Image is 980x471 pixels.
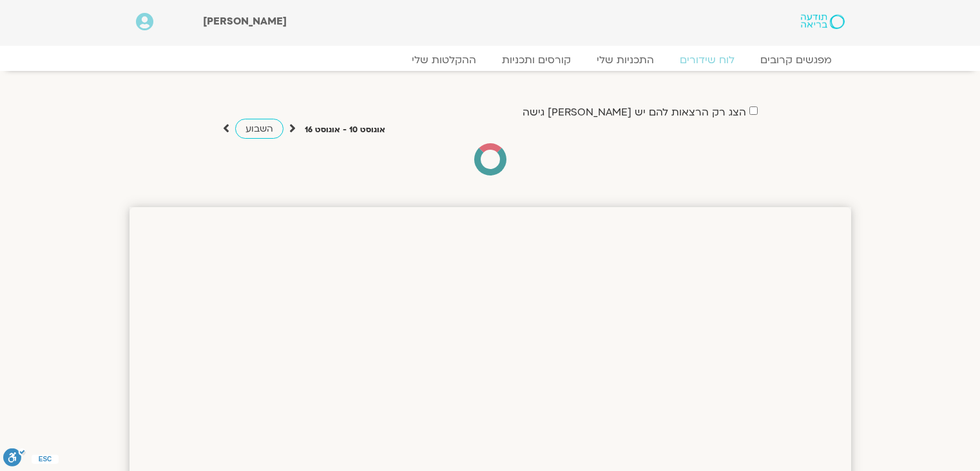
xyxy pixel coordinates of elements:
span: השבוע [245,123,273,135]
label: הצג רק הרצאות להם יש [PERSON_NAME] גישה [523,106,746,118]
p: אוגוסט 10 - אוגוסט 16 [305,123,385,137]
span: [PERSON_NAME] [203,14,287,28]
a: התכניות שלי [584,54,667,66]
a: השבוע [235,119,283,139]
a: מפגשים קרובים [747,54,845,66]
a: קורסים ותכניות [489,54,584,66]
a: לוח שידורים [667,54,747,66]
nav: Menu [136,54,845,66]
a: ההקלטות שלי [399,54,489,66]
